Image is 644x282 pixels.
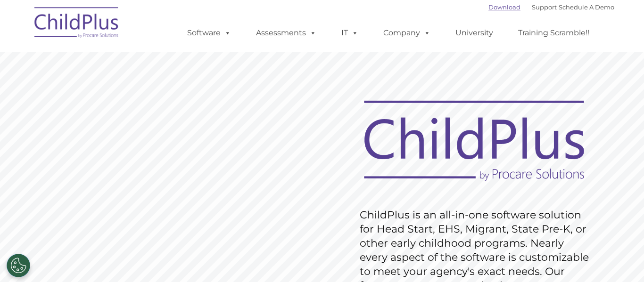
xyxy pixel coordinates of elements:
[446,24,503,42] a: University
[30,0,124,48] img: ChildPlus by Procare Solutions
[332,24,368,42] a: IT
[178,24,240,42] a: Software
[374,24,440,42] a: Company
[488,3,520,11] a: Download
[7,254,30,277] button: Cookies Settings
[532,3,557,11] a: Support
[488,3,614,11] font: |
[247,24,326,42] a: Assessments
[559,3,614,11] a: Schedule A Demo
[509,24,599,42] a: Training Scramble!!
